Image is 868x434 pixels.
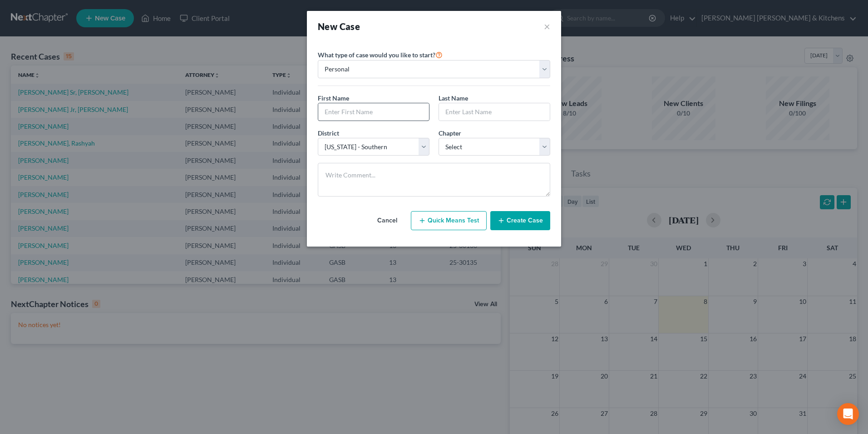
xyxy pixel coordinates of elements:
[837,403,859,425] div: Open Intercom Messenger
[318,21,360,32] strong: New Case
[490,211,550,230] button: Create Case
[318,129,339,137] span: District
[318,103,429,121] input: Enter First Name
[439,94,468,102] span: Last Name
[411,211,487,230] button: Quick Means Test
[439,129,461,137] span: Chapter
[439,103,550,121] input: Enter Last Name
[318,94,349,102] span: First Name
[367,212,407,230] button: Cancel
[544,20,550,33] button: ×
[318,49,443,60] label: What type of case would you like to start?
